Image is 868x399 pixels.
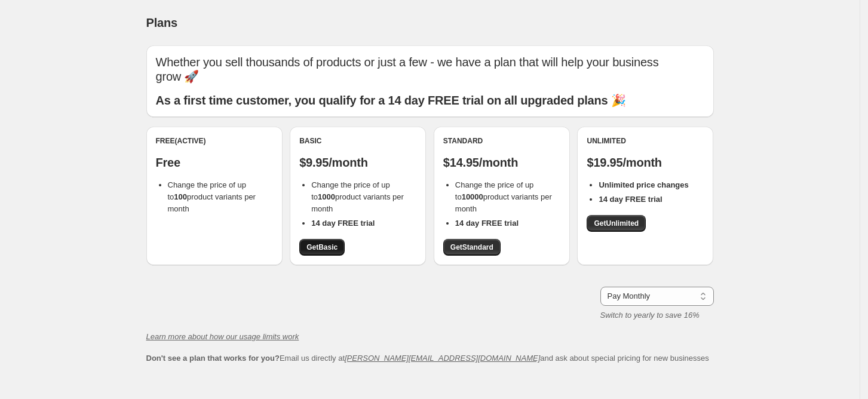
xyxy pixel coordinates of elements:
[299,239,345,256] a: GetBasic
[587,155,704,170] p: $19.95/month
[455,180,552,213] span: Change the price of up to product variants per month
[345,354,540,363] a: [PERSON_NAME][EMAIL_ADDRESS][DOMAIN_NAME]
[587,136,704,146] div: Unlimited
[462,192,483,201] b: 10000
[146,332,299,341] a: Learn more about how our usage limits work
[599,180,688,189] b: Unlimited price changes
[146,16,177,29] span: Plans
[156,55,704,84] p: Whether you sell thousands of products or just a few - we have a plan that will help your busines...
[156,94,626,107] b: As a first time customer, you qualify for a 14 day FREE trial on all upgraded plans 🎉
[299,136,416,146] div: Basic
[594,219,639,228] span: Get Unlimited
[318,192,335,201] b: 1000
[455,219,519,228] b: 14 day FREE trial
[156,155,273,170] p: Free
[600,311,700,320] i: Switch to yearly to save 16%
[311,180,404,213] span: Change the price of up to product variants per month
[443,136,560,146] div: Standard
[443,239,501,256] a: GetStandard
[443,155,560,170] p: $14.95/month
[587,215,646,232] a: GetUnlimited
[599,195,662,204] b: 14 day FREE trial
[174,192,187,201] b: 100
[311,219,375,228] b: 14 day FREE trial
[156,136,273,146] div: Free (Active)
[146,354,709,363] span: Email us directly at and ask about special pricing for new businesses
[168,180,256,213] span: Change the price of up to product variants per month
[299,155,416,170] p: $9.95/month
[146,354,280,363] b: Don't see a plan that works for you?
[306,243,338,252] span: Get Basic
[450,243,493,252] span: Get Standard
